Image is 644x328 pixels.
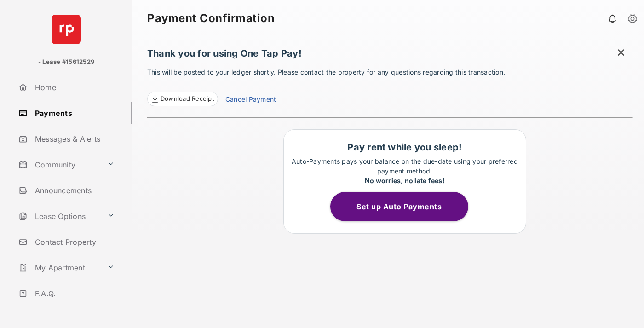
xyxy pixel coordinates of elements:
span: Download Receipt [161,94,214,104]
a: Home [15,76,132,98]
a: Payments [15,102,132,124]
p: - Lease #15612529 [38,58,94,67]
p: This will be posted to your ledger shortly. Please contact the property for any questions regardi... [147,67,633,106]
div: No worries, no late fees! [288,176,521,185]
p: Auto-Payments pays your balance on the due-date using your preferred payment method. [288,156,521,185]
h1: Thank you for using One Tap Pay! [147,48,633,63]
a: Messages & Alerts [15,128,132,150]
a: Contact Property [15,231,132,253]
a: Cancel Payment [225,94,276,106]
a: Lease Options [15,205,103,227]
img: svg+xml;base64,PHN2ZyB4bWxucz0iaHR0cDovL3d3dy53My5vcmcvMjAwMC9zdmciIHdpZHRoPSI2NCIgaGVpZ2h0PSI2NC... [52,15,81,44]
button: Set up Auto Payments [330,192,468,221]
h1: Pay rent while you sleep! [288,142,521,153]
a: Set up Auto Payments [330,202,479,211]
a: Download Receipt [147,92,218,106]
a: F.A.Q. [15,282,132,305]
a: My Apartment [15,257,103,279]
strong: Payment Confirmation [147,13,275,24]
a: Community [15,154,103,176]
a: Announcements [15,179,132,201]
